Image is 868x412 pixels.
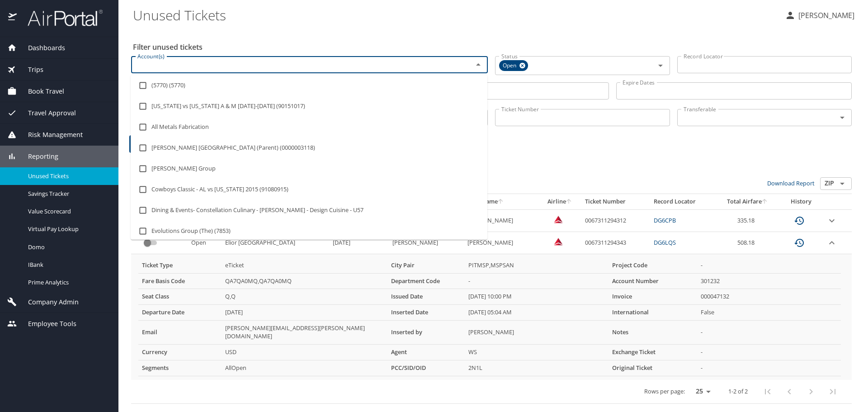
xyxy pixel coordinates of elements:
[728,388,748,394] p: 1-2 of 2
[389,232,464,254] td: [PERSON_NAME]
[329,232,389,254] td: [DATE]
[697,273,841,289] td: 301232
[796,10,854,21] p: [PERSON_NAME]
[131,221,487,242] li: Evolutions Group (The) (7853)
[222,360,387,376] td: AllOpen
[826,237,837,248] button: expand row
[609,360,697,376] th: Original Ticket
[654,238,676,246] a: DG6LQS
[131,117,487,137] li: All Metals Fabrication
[138,258,841,376] table: more info about unused tickets
[609,305,697,321] th: International
[131,194,852,404] table: custom pagination table
[566,199,572,205] button: sort
[465,273,609,289] td: -
[697,305,841,321] td: False
[465,289,609,305] td: [DATE] 10:00 PM
[222,305,387,321] td: [DATE]
[697,289,841,305] td: 000047132
[581,194,650,209] th: Ticket Number
[138,321,222,345] th: Email
[697,258,841,273] td: -
[465,345,609,360] td: WS
[17,86,64,96] span: Book Travel
[28,207,108,216] span: Value Scorecard
[131,75,487,96] li: (5770) (5770)
[138,273,222,289] th: Fare Basis Code
[609,345,697,360] th: Exchange Ticket
[17,108,76,118] span: Travel Approval
[609,321,697,345] th: Notes
[609,258,697,273] th: Project Code
[654,216,676,224] a: DG6CPB
[17,297,79,307] span: Company Admin
[222,289,387,305] td: Q,Q
[387,360,465,376] th: PCC/SID/OID
[188,232,222,254] td: Open
[131,137,487,158] li: [PERSON_NAME] [GEOGRAPHIC_DATA] (Parent) (0000003118)
[131,158,487,179] li: [PERSON_NAME] Group
[716,194,780,209] th: Total Airfare
[697,345,841,360] td: -
[28,278,108,287] span: Prime Analytics
[138,305,222,321] th: Departure Date
[689,385,714,398] select: rows per page
[465,258,609,273] td: PITMSP,MSPSAN
[387,273,465,289] th: Department Code
[836,111,849,124] button: Open
[17,43,65,53] span: Dashboards
[609,289,697,305] th: Invoice
[654,59,667,72] button: Open
[465,305,609,321] td: [DATE] 05:04 AM
[465,360,609,376] td: 2N1L
[222,273,387,289] td: QA7QA0MQ,QA7QA0MQ
[581,209,650,232] td: 0067311294312
[387,321,465,345] th: Inserted by
[387,289,465,305] th: Issued Date
[131,96,487,117] li: [US_STATE] vs [US_STATE] A & M [DATE]-[DATE] (90151017)
[17,130,83,140] span: Risk Management
[472,58,485,71] button: Close
[387,345,465,360] th: Agent
[499,61,522,71] span: Open
[781,7,858,24] button: [PERSON_NAME]
[138,289,222,305] th: Seat Class
[138,258,222,273] th: Ticket Type
[129,135,159,153] button: Filter
[131,200,487,221] li: Dining & Events- Constellation Culinary - [PERSON_NAME] - Design Cuisine - U57
[28,225,108,233] span: Virtual Pay Lookup
[18,9,103,27] img: airportal-logo.png
[17,152,58,161] span: Reporting
[387,258,465,273] th: City Pair
[780,194,823,209] th: History
[644,388,685,394] p: Rows per page:
[133,1,778,29] h1: Unused Tickets
[554,215,563,224] img: Delta Airlines
[716,232,780,254] td: 508.18
[767,179,815,187] a: Download Report
[28,172,108,180] span: Unused Tickets
[17,65,43,75] span: Trips
[697,321,841,345] td: -
[28,260,108,269] span: IBank
[222,345,387,360] td: USD
[17,319,76,329] span: Employee Tools
[836,177,849,190] button: Open
[464,194,539,209] th: First Name
[131,179,487,200] li: Cowboys Classic - AL vs [US_STATE] 2015 (91080915)
[131,161,852,177] h3: 2 Results
[138,345,222,360] th: Currency
[499,60,528,71] div: Open
[581,232,650,254] td: 0067311294343
[464,232,539,254] td: [PERSON_NAME]
[539,194,581,209] th: Airline
[498,199,504,205] button: sort
[609,273,697,289] th: Account Number
[464,209,539,232] td: [PERSON_NAME]
[28,243,108,251] span: Domo
[222,232,329,254] td: Elior [GEOGRAPHIC_DATA]
[387,305,465,321] th: Inserted Date
[762,199,768,205] button: sort
[465,321,609,345] td: [PERSON_NAME]
[222,258,387,273] td: eTicket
